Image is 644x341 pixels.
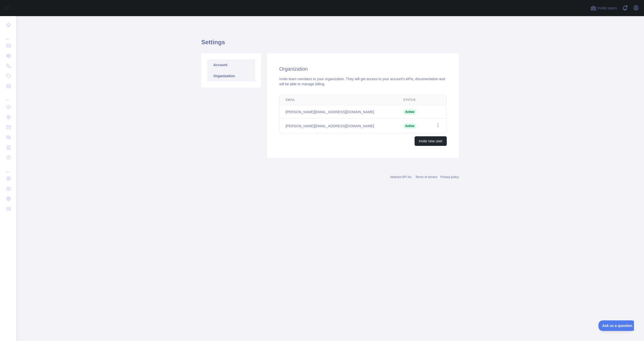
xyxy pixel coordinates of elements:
button: Invite new user [415,136,447,146]
h2: Organization [279,65,447,72]
span: Active [403,123,416,129]
th: Status [397,95,427,105]
div: ... [4,30,12,40]
a: Account [207,59,255,70]
span: Invite users [597,5,617,11]
div: ... [4,92,12,102]
a: Terms of service [415,175,437,179]
a: Abstract API Inc. [390,175,413,179]
a: Privacy policy [440,175,459,179]
td: [PERSON_NAME][EMAIL_ADDRESS][DOMAIN_NAME] [279,119,397,133]
th: Email [279,95,397,105]
button: Invite users [589,4,618,12]
div: ... [4,163,12,173]
div: Invite team members to your organization. They will get access to your account's APIs, documentat... [279,76,447,87]
a: Organization [207,70,255,81]
span: Active [403,109,416,114]
h1: Settings [201,38,459,50]
iframe: Toggle Customer Support [598,320,634,331]
td: [PERSON_NAME][EMAIL_ADDRESS][DOMAIN_NAME] [279,105,397,119]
